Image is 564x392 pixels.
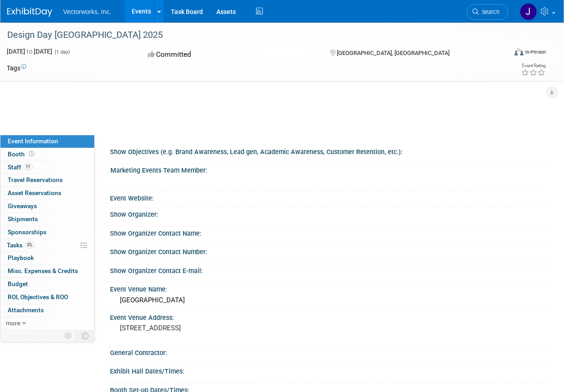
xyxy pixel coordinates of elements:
a: Travel Reservations [0,174,94,187]
a: Asset Reservations [0,187,94,200]
a: Playbook [0,252,94,264]
a: Shipments [0,213,94,226]
a: Attachments [0,304,94,317]
div: Event Website: [110,191,546,203]
img: Format-Inperson.png [514,48,523,55]
a: Giveaways [0,200,94,213]
span: Search [479,9,500,15]
span: Asset Reservations [8,189,61,196]
a: Event Information [0,135,94,148]
div: Exhibit Hall Dates/Times: [110,365,546,376]
td: Tags [7,64,26,73]
a: Booth [0,148,94,161]
a: ROI, Objectives & ROO [0,291,94,304]
pre: [STREET_ADDRESS] [120,324,282,332]
div: Event Format [468,47,546,60]
span: Vectorworks, Inc. [63,8,111,15]
div: Show Organizer Contact E-mail: [110,264,546,275]
div: General Contractor: [110,346,546,357]
img: ExhibitDay [7,8,52,17]
td: Toggle Event Tabs [76,330,95,342]
div: Event Rating [521,64,546,68]
div: Design Day [GEOGRAPHIC_DATA] 2025 [4,27,500,43]
span: [GEOGRAPHIC_DATA], [GEOGRAPHIC_DATA] [337,50,449,56]
a: more [0,317,94,330]
span: to [25,48,34,55]
td: Personalize Event Tab Strip [60,330,76,342]
span: more [6,319,20,327]
span: Event Information [8,137,58,145]
div: Show Organizer: [110,208,546,219]
span: Shipments [8,215,38,223]
img: Jennifer Williams [520,3,537,20]
a: Misc. Expenses & Credits [0,265,94,278]
div: In-Person [525,49,546,55]
span: Travel Reservations [8,176,63,183]
span: Giveaways [8,202,37,210]
div: Event Venue Name: [110,283,546,294]
a: Staff11 [0,161,94,174]
span: Budget [8,280,28,287]
span: 0% [25,242,35,248]
span: Attachments [8,306,44,314]
span: Playbook [8,254,34,261]
div: Event Venue Address: [110,311,546,322]
span: Booth not reserved yet [27,150,36,157]
div: Marketing Events Team Member: [110,164,542,175]
span: Sponsorships [8,228,46,236]
div: Show Organizer Contact Number: [110,245,546,256]
div: Show Organizer Contact Name: [110,227,546,238]
span: [DATE] [DATE] [7,48,52,55]
span: (1 day) [54,49,70,55]
a: Budget [0,278,94,291]
div: [GEOGRAPHIC_DATA] [117,293,539,307]
span: Misc. Expenses & Credits [8,267,78,274]
a: Search [467,4,508,20]
span: 11 [23,164,32,170]
span: Booth [8,150,36,158]
span: ROI, Objectives & ROO [8,293,68,301]
a: Sponsorships [0,226,94,239]
span: Staff [8,164,32,171]
span: Tasks [7,242,35,249]
div: Committed [145,47,316,63]
a: Tasks0% [0,239,94,252]
div: Show Objectives (e.g. Brand Awareness, Lead gen, Academic Awareness, Customer Retention, etc.): [110,145,546,156]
